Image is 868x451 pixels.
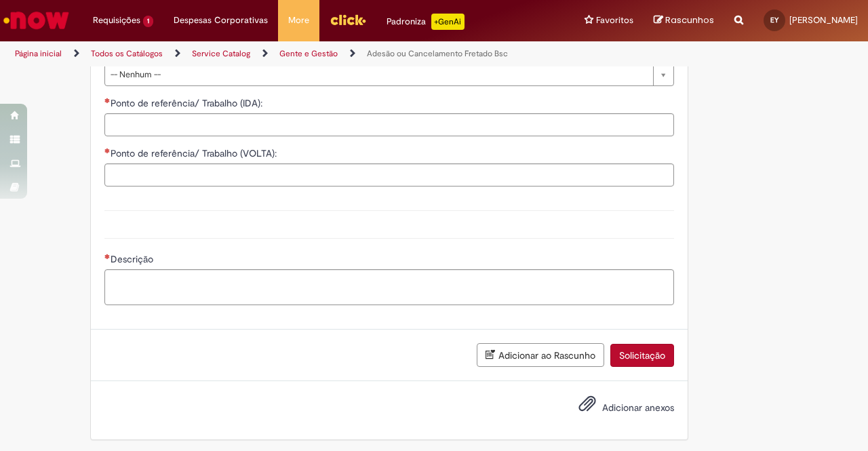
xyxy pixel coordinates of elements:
[279,48,338,59] a: Gente e Gestão
[111,64,646,85] span: -- Nenhum --
[104,269,674,305] textarea: Descrição
[104,98,111,103] span: Necessários
[387,14,465,30] div: Padroniza
[192,48,250,59] a: Service Catalog
[111,147,279,159] span: Ponto de referência/ Trabalho (VOLTA):
[104,254,111,259] span: Necessários
[789,14,858,26] span: [PERSON_NAME]
[143,16,153,27] span: 1
[111,253,156,265] span: Descrição
[91,48,163,59] a: Todos os Catálogos
[602,401,674,414] span: Adicionar anexos
[367,48,508,59] a: Adesão ou Cancelamento Fretado Bsc
[330,9,366,30] img: click_logo_yellow_360x200.png
[174,14,268,27] span: Despesas Corporativas
[104,163,674,187] input: Ponto de referência/ Trabalho (VOLTA):
[610,344,674,367] button: Solicitação
[15,48,62,59] a: Página inicial
[770,16,778,24] span: EY
[575,391,599,423] button: Adicionar anexos
[1,7,71,34] img: ServiceNow
[93,14,140,27] span: Requisições
[654,14,714,27] a: Rascunhos
[104,113,674,136] input: Ponto de referência/ Trabalho (IDA):
[596,14,633,27] span: Favoritos
[10,41,568,66] ul: Trilhas de página
[477,343,604,367] button: Adicionar ao Rascunho
[665,14,714,26] span: Rascunhos
[288,14,309,27] span: More
[431,14,465,30] p: +GenAi
[111,97,265,109] span: Ponto de referência/ Trabalho (IDA):
[104,148,111,153] span: Necessários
